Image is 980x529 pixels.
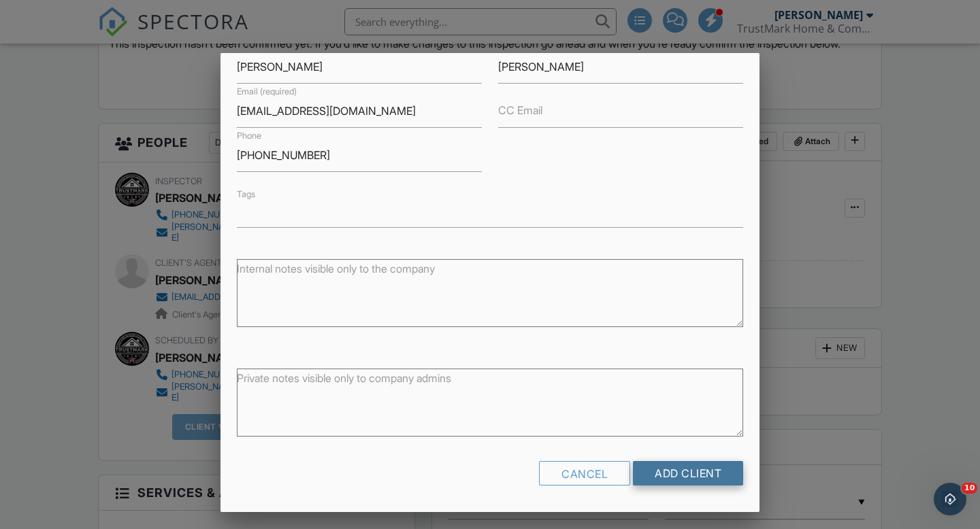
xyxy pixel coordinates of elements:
[934,483,966,515] iframe: Intercom live chat
[237,86,297,98] label: Email (required)
[237,41,277,54] label: First name
[962,483,977,494] span: 10
[498,103,542,118] label: CC Email
[237,371,451,386] label: Private notes visible only to company admins
[237,189,255,199] label: Tags
[237,261,435,276] label: Internal notes visible only to the company
[237,130,261,142] label: Phone
[498,41,538,54] label: Last name
[633,461,743,485] input: Add Client
[539,461,630,485] div: Cancel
